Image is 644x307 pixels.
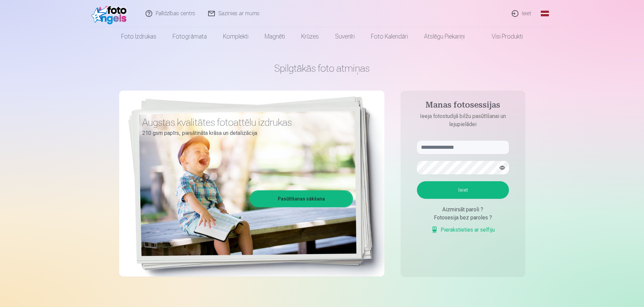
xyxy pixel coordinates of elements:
h3: Augstas kvalitātes fotoattēlu izdrukas [142,116,348,128]
h1: Spilgtākās foto atmiņas [119,62,525,74]
h4: Manas fotosessijas [410,100,516,112]
a: Krūzes [293,27,327,46]
button: Ieiet [417,181,509,199]
div: Aizmirsāt paroli ? [417,206,509,214]
p: 210 gsm papīrs, piesātināta krāsa un detalizācija [142,128,348,138]
a: Pierakstieties ar selfiju [431,226,495,234]
p: Ieeja fotostudijā bilžu pasūtīšanai un lejupielādei [410,112,516,128]
img: /fa1 [91,3,130,24]
a: Visi produkti [473,27,531,46]
a: Foto izdrukas [113,27,164,46]
a: Pasūtīšanas sākšana [251,191,352,206]
a: Atslēgu piekariņi [416,27,473,46]
a: Magnēti [257,27,293,46]
a: Fotogrāmata [164,27,215,46]
a: Foto kalendāri [363,27,416,46]
div: Fotosesija bez paroles ? [417,214,509,222]
a: Komplekti [215,27,257,46]
a: Suvenīri [327,27,363,46]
